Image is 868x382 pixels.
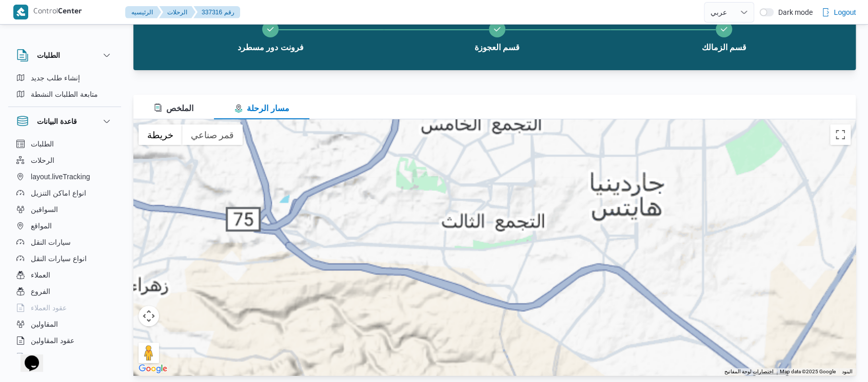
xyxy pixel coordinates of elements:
button: السواقين [12,201,117,218]
div: الطلبات [8,70,121,107]
span: الملخص [154,104,193,113]
span: عقود العملاء [31,302,67,314]
span: سيارات النقل [31,236,71,248]
button: الطلبات [12,136,117,152]
a: ‏فتح هذه المنطقة في "خرائط Google" (يؤدي ذلك إلى فتح نافذة جديدة) [136,362,170,375]
button: اسحب الدليل على الخريطة لفتح "التجوّل الافتراضي". [139,343,159,363]
span: انواع سيارات النقل [31,252,87,265]
span: الطلبات [31,138,54,150]
b: Center [58,8,82,16]
button: الرحلات [159,6,195,18]
iframe: chat widget [10,341,43,372]
button: قاعدة البيانات [16,115,113,128]
button: انواع اماكن التنزيل [12,185,117,201]
span: انواع اماكن التنزيل [31,187,86,199]
svg: Step 2 is complete [493,25,501,33]
span: Map data ©2025 Google [780,369,836,374]
button: انواع سيارات النقل [12,250,117,267]
button: سيارات النقل [12,234,117,250]
button: قسم الزمالك [610,9,837,62]
button: اختصارات لوحة المفاتيح [724,368,774,375]
button: عناصر التحكّم بطريقة عرض الخريطة [139,306,159,326]
button: الفروع [12,283,117,300]
img: X8yXhbKr1z7QwAAAABJRU5ErkJggg== [13,5,28,19]
a: البنود [842,369,853,374]
div: قاعدة البيانات [8,136,121,357]
span: المواقع [31,220,52,232]
button: قسم العجوزة [384,9,610,62]
svg: Step 1 is complete [266,25,274,33]
button: الطلبات [16,49,113,61]
svg: Step 3 is complete [720,25,728,33]
button: 337316 رقم [193,6,240,18]
button: عقود المقاولين [12,332,117,349]
button: عرض خريطة الشارع [139,124,182,145]
span: إنشاء طلب جديد [31,72,80,84]
span: اجهزة التليفون [31,351,73,363]
span: Dark mode [774,8,812,16]
span: قسم الزمالك [701,41,746,54]
button: الرئيسيه [125,6,161,18]
button: تبديل إلى العرض ملء الشاشة [830,124,851,145]
span: المقاولين [31,318,58,330]
span: مسار الرحلة [234,104,289,113]
button: عرض صور القمر الصناعي [182,124,243,145]
button: اجهزة التليفون [12,349,117,365]
button: layout.liveTracking [12,168,117,185]
span: متابعة الطلبات النشطة [31,88,98,100]
span: Logout [834,6,856,18]
span: قسم العجوزة [475,41,520,54]
button: العملاء [12,267,117,283]
span: الرحلات [31,154,54,166]
button: إنشاء طلب جديد [12,70,117,86]
span: السواقين [31,203,58,216]
button: المقاولين [12,316,117,332]
img: Google [136,362,170,375]
button: فرونت دور مسطرد [157,9,384,62]
span: عقود المقاولين [31,334,74,347]
span: الفروع [31,285,50,298]
button: متابعة الطلبات النشطة [12,86,117,102]
h3: الطلبات [37,49,60,61]
span: العملاء [31,269,50,281]
span: layout.liveTracking [31,171,90,183]
span: فرونت دور مسطرد [238,41,304,54]
button: الرحلات [12,152,117,168]
button: عقود العملاء [12,300,117,316]
button: Logout [817,2,860,23]
button: المواقع [12,218,117,234]
h3: قاعدة البيانات [37,115,77,128]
